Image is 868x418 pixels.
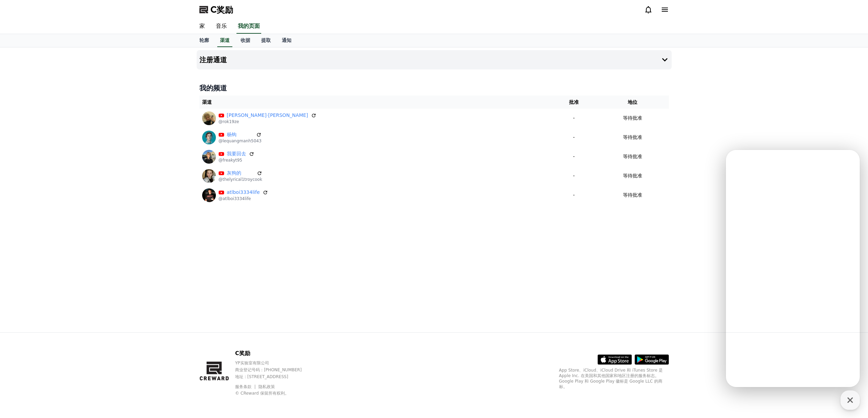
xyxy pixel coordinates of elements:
a: 灰狗的 [227,169,254,177]
font: App Store、iCloud、iCloud Drive 和 iTunes Store 是 Apple Inc. 在美国和其他国家和地区注册的服务标志。Google Play 和 Google... [559,368,663,389]
font: 我的页面 [238,23,260,29]
img: 布莱克·赫尔 [202,111,216,125]
font: 灰狗的 [227,170,241,176]
font: 商业登记号码：[PHONE_NUMBER] [235,367,302,372]
img: atlboi3334life [202,188,216,202]
a: 家 [194,19,210,34]
a: 提取 [256,34,276,47]
font: - [573,154,575,159]
font: - [573,192,575,198]
font: C奖励 [210,5,233,14]
font: 等待批准 [623,173,642,178]
font: 等待批准 [623,134,642,140]
font: 收据 [241,37,250,43]
font: @thelyrical1troycook [219,177,262,182]
font: 等待批准 [623,115,642,121]
font: 提取 [261,37,271,43]
a: 我的页面 [236,19,261,34]
font: © CReward 保留所有权利。 [235,391,289,396]
font: 我要回去 [227,151,246,156]
font: - [573,115,575,121]
font: 杨钩 [227,132,236,137]
font: 渠道 [202,99,212,105]
font: @lequangmanh5043 [219,139,262,143]
font: 等待批准 [623,192,642,198]
a: 收据 [235,34,256,47]
img: 灰狗的 [202,169,216,183]
font: - [573,134,575,140]
a: 渠道 [217,34,232,47]
font: @atlboi3334life [219,196,251,201]
font: 注册通道 [199,56,227,64]
font: 等待批准 [623,154,642,159]
font: 我的频道 [199,84,227,92]
a: 音乐 [210,19,232,34]
a: 我要回去 [227,150,246,157]
a: 隐私政策 [258,384,275,389]
button: 注册通道 [197,50,672,69]
iframe: Channel chat [726,150,860,387]
font: atlboi3334life [227,189,260,195]
font: YP实验室有限公司 [235,361,269,365]
a: 服务条款 [235,384,257,389]
a: [PERSON_NAME]·[PERSON_NAME] [227,112,308,119]
img: 杨钩 [202,131,216,144]
a: atlboi3334life [227,189,260,196]
a: 轮廓 [194,34,215,47]
font: 服务条款 [235,384,252,389]
img: 我要回去 [202,150,216,164]
font: 渠道 [220,37,230,43]
font: [PERSON_NAME]·[PERSON_NAME] [227,112,308,118]
font: 音乐 [216,23,227,29]
font: 地址 : [STREET_ADDRESS] [235,374,288,379]
font: - [573,173,575,178]
font: @freakyt95 [219,158,242,163]
font: 地位 [628,99,637,105]
font: 批准 [569,99,579,105]
a: 杨钩 [227,131,253,138]
font: 轮廓 [199,37,209,43]
a: C奖励 [199,4,233,15]
font: 家 [199,23,205,29]
font: @rok19ze [219,119,239,124]
font: 通知 [282,37,291,43]
font: C奖励 [235,350,250,356]
a: 通知 [276,34,297,47]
